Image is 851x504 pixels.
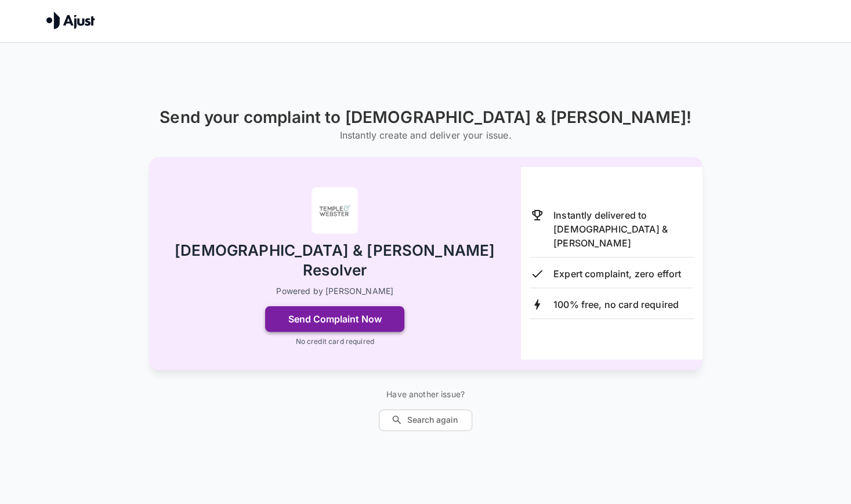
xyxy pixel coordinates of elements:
p: Instantly delivered to [DEMOGRAPHIC_DATA] & [PERSON_NAME] [553,208,693,250]
h1: Send your complaint to [DEMOGRAPHIC_DATA] & [PERSON_NAME]! [160,108,691,127]
h2: [DEMOGRAPHIC_DATA] & [PERSON_NAME] Resolver [172,241,498,281]
button: Search again [379,409,472,431]
p: Have another issue? [379,389,472,400]
h6: Instantly create and deliver your issue. [160,127,691,143]
p: 100% free, no card required [553,298,679,311]
img: Temple & Webster [312,187,358,234]
p: Expert complaint, zero effort [553,267,681,281]
p: No credit card required [295,336,374,347]
img: Ajust [46,12,95,29]
button: Send Complaint Now [265,306,404,332]
p: Powered by [PERSON_NAME] [276,285,393,297]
